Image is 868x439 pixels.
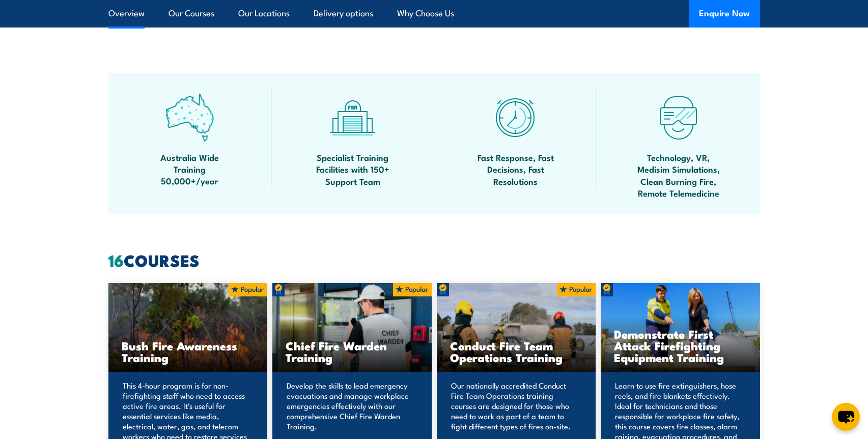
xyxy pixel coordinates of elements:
[122,340,255,363] h3: Bush Fire Awareness Training
[633,151,724,199] span: Technology, VR, Medisim Simulations, Clean Burning Fire, Remote Telemedicine
[491,93,540,142] img: fast-icon
[470,151,562,187] span: Fast Response, Fast Decisions, Fast Resolutions
[654,93,703,142] img: tech-icon
[286,340,418,363] h3: Chief Fire Warden Training
[144,151,236,187] span: Australia Wide Training 50,000+/year
[450,340,583,363] h3: Conduct Fire Team Operations Training
[307,151,399,187] span: Specialist Training Facilities with 150+ Support Team
[328,93,377,142] img: facilities-icon
[614,328,747,363] h3: Demonstrate First Attack Firefighting Equipment Training
[108,247,124,272] strong: 16
[832,403,860,431] button: chat-button
[108,253,760,267] h2: COURSES
[165,93,214,142] img: auswide-icon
